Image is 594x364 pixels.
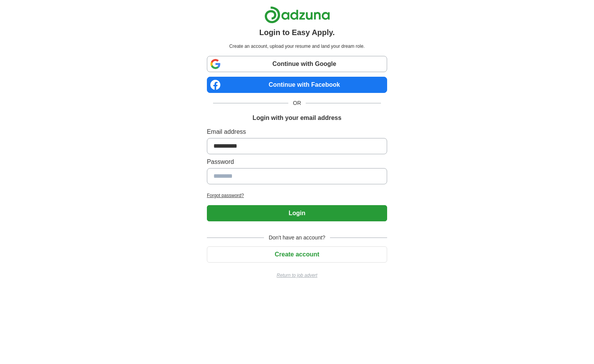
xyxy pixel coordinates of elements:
a: Continue with Facebook [207,77,387,93]
a: Create account [207,251,387,258]
a: Continue with Google [207,56,387,72]
img: Adzuna logo [264,6,330,24]
h1: Login to Easy Apply. [259,27,335,38]
a: Forgot password? [207,192,387,199]
label: Password [207,157,387,167]
button: Login [207,205,387,221]
a: Return to job advert [207,272,387,279]
span: Don't have an account? [264,234,330,242]
label: Email address [207,127,387,136]
button: Create account [207,246,387,263]
p: Create an account, upload your resume and land your dream role. [208,43,386,50]
h1: Login with your email address [252,113,341,123]
span: OR [288,99,306,107]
